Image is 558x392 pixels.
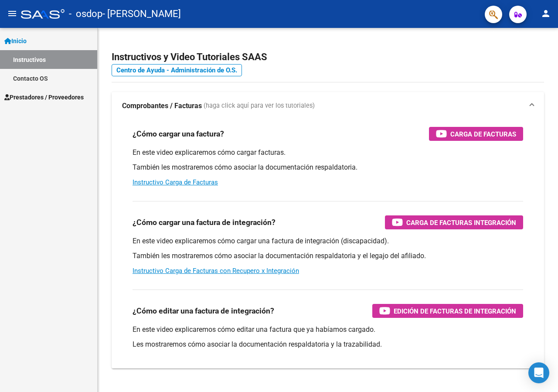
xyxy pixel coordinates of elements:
mat-icon: person [541,8,551,19]
span: Carga de Facturas [450,129,516,140]
h3: ¿Cómo editar una factura de integración? [133,305,274,317]
button: Carga de Facturas Integración [385,215,523,229]
p: Les mostraremos cómo asociar la documentación respaldatoria y la trazabilidad. [133,340,523,349]
a: Instructivo Carga de Facturas con Recupero x Integración [133,267,299,275]
p: También les mostraremos cómo asociar la documentación respaldatoria. [133,163,523,172]
p: En este video explicaremos cómo cargar una factura de integración (discapacidad). [133,236,523,246]
h2: Instructivos y Video Tutoriales SAAS [112,49,544,65]
span: - [PERSON_NAME] [102,4,181,24]
mat-icon: menu [7,8,17,19]
button: Edición de Facturas de integración [372,304,523,318]
a: Centro de Ayuda - Administración de O.S. [112,64,242,76]
a: Instructivo Carga de Facturas [133,178,218,186]
span: Carga de Facturas Integración [406,217,516,228]
button: Carga de Facturas [429,127,523,141]
strong: Comprobantes / Facturas [122,101,202,111]
span: - osdop [69,4,102,24]
h3: ¿Cómo cargar una factura? [133,128,224,140]
p: En este video explicaremos cómo editar una factura que ya habíamos cargado. [133,325,523,334]
span: Inicio [4,36,27,46]
h3: ¿Cómo cargar una factura de integración? [133,216,276,228]
span: (haga click aquí para ver los tutoriales) [204,101,315,111]
mat-expansion-panel-header: Comprobantes / Facturas (haga click aquí para ver los tutoriales) [112,92,544,120]
p: En este video explicaremos cómo cargar facturas. [133,148,523,157]
span: Edición de Facturas de integración [394,306,516,317]
div: Comprobantes / Facturas (haga click aquí para ver los tutoriales) [112,120,544,368]
div: Open Intercom Messenger [528,362,549,383]
span: Prestadores / Proveedores [4,92,84,102]
p: También les mostraremos cómo asociar la documentación respaldatoria y el legajo del afiliado. [133,251,523,261]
